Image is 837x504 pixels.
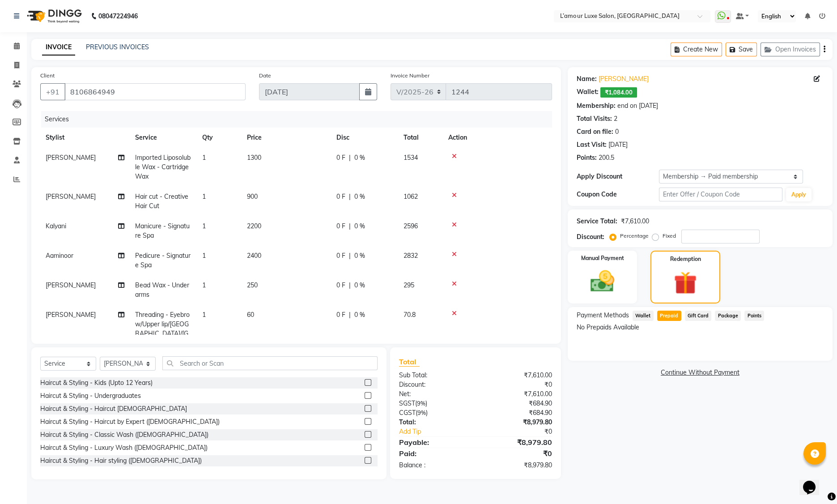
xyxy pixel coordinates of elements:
span: 0 F [336,281,345,290]
label: Percentage [620,232,649,240]
span: 2596 [404,222,418,230]
span: Points [744,311,764,321]
div: ₹7,610.00 [476,371,559,380]
div: Haircut & Styling - Classic Wash ([DEMOGRAPHIC_DATA]) [40,430,208,440]
span: Package [715,311,741,321]
span: ₹1,084.00 [600,87,637,98]
span: 1534 [404,154,418,162]
div: end on [DATE] [617,101,658,111]
span: 0 % [354,251,365,261]
span: 0 F [336,251,345,261]
span: 1 [202,311,206,319]
span: [PERSON_NAME] [46,311,96,319]
span: | [349,251,351,261]
button: +91 [40,83,65,100]
label: Manual Payment [581,254,624,262]
span: 2200 [247,222,261,230]
div: Last Visit: [577,140,607,149]
span: 1 [202,281,206,289]
b: 08047224946 [98,4,138,29]
span: Bead Wax - Underarms [135,281,189,299]
label: Fixed [663,232,676,240]
th: Qty [197,128,242,148]
div: Haircut & Styling - Undergraduates [40,391,141,401]
div: Total: [392,418,476,427]
label: Invoice Number [391,72,429,80]
span: Pedicure - Signature Spa [135,252,191,269]
button: Open Invoices [761,43,820,56]
span: [PERSON_NAME] [46,281,96,289]
span: Payment Methods [577,311,629,320]
button: Create New [671,43,722,56]
a: INVOICE [42,39,75,56]
span: 0 F [336,153,345,162]
a: [PERSON_NAME] [599,74,649,84]
a: Add Tip [392,427,489,436]
div: ₹684.90 [476,408,559,418]
div: 2 [614,114,617,124]
span: 0 % [354,310,365,320]
div: Card on file: [577,127,613,137]
label: Redemption [670,255,701,263]
span: [PERSON_NAME] [46,192,96,201]
div: Discount: [577,232,604,242]
img: _cash.svg [583,268,622,295]
div: Total Visits: [577,114,612,124]
span: 0 % [354,222,365,231]
span: 1 [202,192,206,201]
span: 2832 [404,252,418,260]
div: [DATE] [608,140,628,149]
div: 200.5 [599,153,614,162]
label: Date [259,72,271,80]
span: | [349,281,351,290]
span: 1062 [404,192,418,201]
div: Net: [392,389,476,399]
div: ₹8,979.80 [476,418,559,427]
div: Payable: [392,437,476,448]
div: Haircut & Styling - Kids (Upto 12 Years) [40,378,153,388]
div: Coupon Code [577,190,659,199]
span: SGST [399,399,415,407]
span: 60 [247,311,254,319]
div: Service Total: [577,217,617,226]
span: 0 % [354,281,365,290]
span: | [349,153,351,162]
div: ₹684.90 [476,399,559,408]
th: Price [242,128,331,148]
div: ₹8,979.80 [476,461,559,470]
input: Search or Scan [162,356,378,370]
th: Service [130,128,197,148]
span: 1 [202,252,206,260]
div: Points: [577,153,597,162]
span: 9% [417,409,426,416]
th: Stylist [40,128,130,148]
input: Search by Name/Mobile/Email/Code [64,83,246,100]
span: 0 F [336,310,345,320]
div: Discount: [392,380,476,389]
div: Haircut & Styling - Hair styling ([DEMOGRAPHIC_DATA]) [40,456,202,466]
div: Services [41,111,559,128]
span: 2400 [247,252,261,260]
span: Manicure - Signature Spa [135,222,190,239]
span: Aaminoor [46,252,73,260]
span: 1 [202,154,206,162]
div: ₹8,979.80 [476,437,559,448]
span: 1 [202,222,206,230]
span: Gift Card [685,311,712,321]
span: [PERSON_NAME] [46,154,96,162]
span: 250 [247,281,258,289]
a: PREVIOUS INVOICES [86,43,149,51]
div: Sub Total: [392,371,476,380]
span: 0 % [354,192,365,201]
div: Apply Discount [577,172,659,181]
a: Continue Without Payment [569,368,831,377]
div: Balance : [392,461,476,470]
span: 0 F [336,222,345,231]
span: 0 F [336,192,345,201]
span: 900 [247,192,258,201]
button: Apply [786,188,812,201]
span: Hair cut - Creative Hair Cut [135,192,188,210]
span: Total [399,357,420,367]
span: Wallet [633,311,654,321]
span: 1300 [247,154,261,162]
